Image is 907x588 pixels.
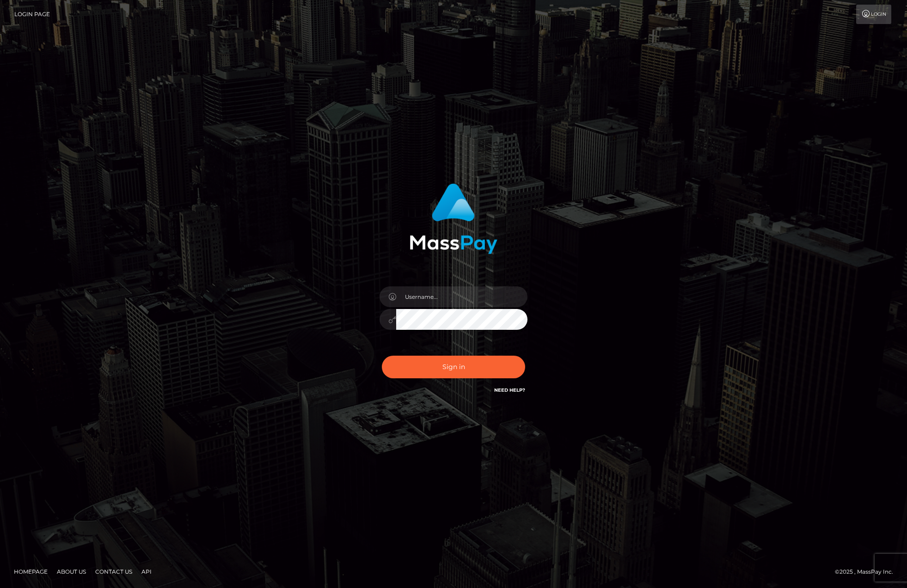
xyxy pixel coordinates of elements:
[53,564,90,579] a: About Us
[410,183,497,254] img: MassPay Login
[494,387,525,393] a: Need Help?
[10,564,51,579] a: Homepage
[835,567,900,577] div: © 2025 , MassPay Inc.
[138,564,155,579] a: API
[14,5,50,24] a: Login Page
[92,564,136,579] a: Contact Us
[396,286,527,307] input: Username...
[856,5,891,24] a: Login
[382,356,525,378] button: Sign in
